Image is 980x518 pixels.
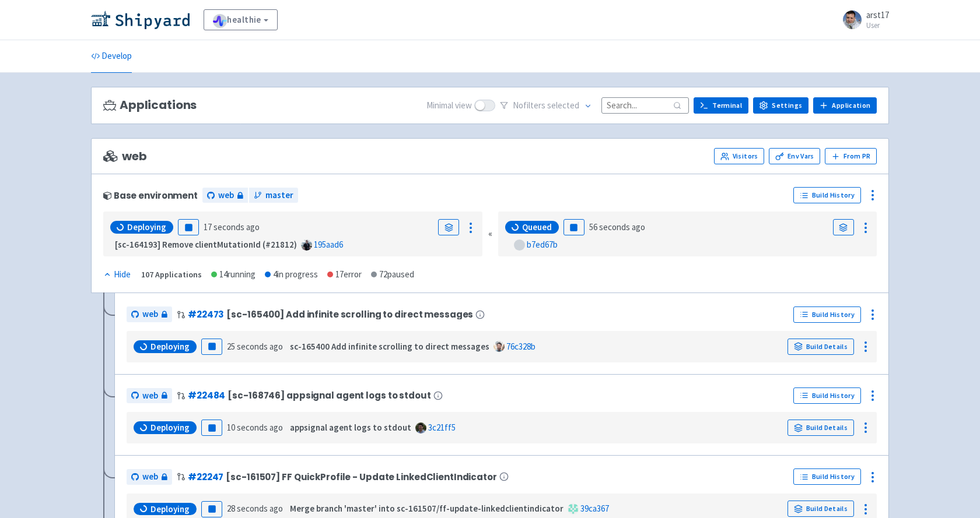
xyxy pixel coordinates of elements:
a: #22473 [188,308,224,320]
div: Hide [103,268,131,281]
span: web [142,470,158,484]
button: Pause [201,501,222,517]
button: Hide [103,268,132,281]
strong: sc-165400 Add infinite scrolling to direct messages [290,341,489,352]
div: 72 paused [371,268,414,281]
time: 10 seconds ago [227,422,283,433]
span: web [218,189,234,202]
span: [sc-168746] appsignal agent logs to stdout [228,390,430,400]
a: web [127,388,172,404]
button: Pause [201,420,222,436]
span: selected [547,100,579,111]
span: Minimal view [426,99,472,112]
span: web [103,150,146,163]
time: 17 seconds ago [204,221,260,232]
a: master [249,188,298,203]
div: 17 error [327,268,362,281]
a: Visitors [714,148,764,164]
button: Pause [178,219,199,235]
a: #22484 [188,389,225,401]
h3: Applications [103,98,197,112]
a: 195aad6 [314,239,343,250]
img: Shipyard logo [91,10,190,29]
a: Settings [753,97,808,114]
span: [sc-165400] Add infinite scrolling to direct messages [226,309,473,319]
a: 39ca367 [580,503,609,514]
a: Env Vars [769,148,820,164]
input: Search... [601,97,689,113]
strong: appsignal agent logs to stdout [290,422,411,433]
time: 25 seconds ago [227,341,283,352]
a: 3c21ff5 [428,422,456,433]
span: Queued [522,221,552,233]
span: arst17 [866,9,889,20]
a: Build Details [787,339,854,355]
span: Deploying [150,422,190,434]
a: Terminal [694,97,748,114]
span: Deploying [150,341,190,353]
strong: Merge branch 'master' into sc-161507/ff-update-linkedclientindicator [290,503,563,514]
span: master [265,189,293,202]
div: 14 running [211,268,256,281]
span: No filter s [513,99,579,112]
a: Build Details [787,420,854,436]
div: 107 Applications [141,268,202,281]
strong: [sc-164193] Remove clientMutationId (#21812) [115,239,297,250]
div: « [488,212,492,256]
span: [sc-161507] FF QuickProfile - Update LinkedClientIndicator [226,472,496,482]
div: 4 in progress [265,268,318,281]
a: Application [813,97,877,114]
time: 28 seconds ago [227,503,283,514]
a: 76c328b [506,341,535,352]
a: b7ed67b [527,239,558,250]
time: 56 seconds ago [589,221,645,232]
button: Pause [563,219,584,235]
a: web [127,469,172,485]
span: web [142,308,158,321]
a: Build History [793,387,861,404]
a: web [127,306,172,322]
button: Pause [201,339,222,355]
button: From PR [825,148,877,164]
a: Build Details [787,501,854,517]
div: Base environment [103,191,198,200]
small: User [866,22,889,29]
a: arst17 User [836,10,889,29]
span: Deploying [127,221,166,233]
a: Develop [91,40,132,73]
a: Build History [793,468,861,485]
a: #22247 [188,471,223,483]
a: Build History [793,187,861,203]
a: healthie [204,9,278,30]
span: Deploying [150,503,190,515]
span: web [142,389,158,403]
a: web [202,188,248,203]
a: Build History [793,306,861,323]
